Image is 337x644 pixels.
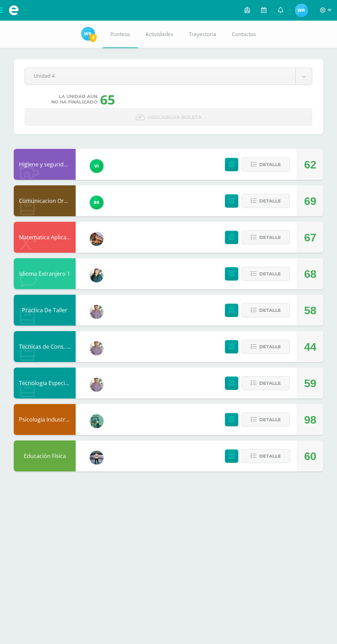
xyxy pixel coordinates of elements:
[242,413,290,427] button: Detalle
[304,331,316,362] div: 44
[242,340,290,354] button: Detalle
[90,269,104,282] img: f58bb6038ea3a85f08ed05377cd67300.png
[90,159,104,173] img: a241c2b06c5b4daf9dd7cbc5f490cd0f.png
[242,157,290,172] button: Detalle
[259,413,281,426] span: Detalle
[90,196,104,209] img: b85866ae7f275142dc9a325ef37a630d.png
[232,31,256,38] span: Contactos
[148,109,202,126] span: Descargar boleta
[34,68,287,84] span: Unidad 4
[14,258,76,289] div: Idioma Extranjero 1
[138,21,181,48] a: Actividades
[145,31,173,38] span: Actividades
[90,341,104,355] img: b08e72ae1415402f2c8bd1f3d2cdaa84.png
[51,94,97,105] span: La unidad aún no ha finalizado
[304,404,316,435] div: 98
[103,21,138,48] a: Punteos
[14,331,76,362] div: Tecnicas de Cons. Higiene y seg.
[304,149,316,180] div: 62
[259,268,281,280] span: Detalle
[25,68,312,85] a: Unidad 4
[14,185,76,216] div: Comunicacion Oral y Escrita
[90,232,104,246] img: 0a4f8d2552c82aaa76f7aefb013bc2ce.png
[81,27,95,41] img: fcfaa8a659a726b53afcd2a7f7de06ee.png
[14,368,76,399] div: Tecnologia Especifica
[304,441,316,472] div: 60
[304,222,316,253] div: 67
[242,449,290,463] button: Detalle
[90,414,104,428] img: b3df963adb6106740b98dae55d89aff1.png
[259,304,281,317] span: Detalle
[90,378,104,392] img: b08e72ae1415402f2c8bd1f3d2cdaa84.png
[14,222,76,253] div: Matematica Aplicada
[224,21,264,48] a: Contactos
[89,33,97,42] span: 0
[14,295,76,326] div: Practica De Taller
[181,21,224,48] a: Trayectoria
[100,90,115,108] div: 65
[259,158,281,171] span: Detalle
[304,295,316,326] div: 58
[242,230,290,244] button: Detalle
[189,31,216,38] span: Trayectoria
[14,440,76,471] div: Educación Física
[259,195,281,207] span: Detalle
[242,376,290,390] button: Detalle
[242,194,290,208] button: Detalle
[14,149,76,180] div: Higiene y seguridad en el trabajo
[242,303,290,317] button: Detalle
[304,186,316,217] div: 69
[259,377,281,390] span: Detalle
[14,404,76,435] div: Psicologia Industrial
[259,340,281,353] span: Detalle
[259,450,281,462] span: Detalle
[242,267,290,281] button: Detalle
[90,305,104,319] img: b08e72ae1415402f2c8bd1f3d2cdaa84.png
[90,451,104,465] img: bde165c00b944de6c05dcae7d51e2fcc.png
[259,231,281,244] span: Detalle
[304,368,316,399] div: 59
[304,259,316,290] div: 68
[295,3,308,17] img: fcfaa8a659a726b53afcd2a7f7de06ee.png
[110,31,130,38] span: Punteos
